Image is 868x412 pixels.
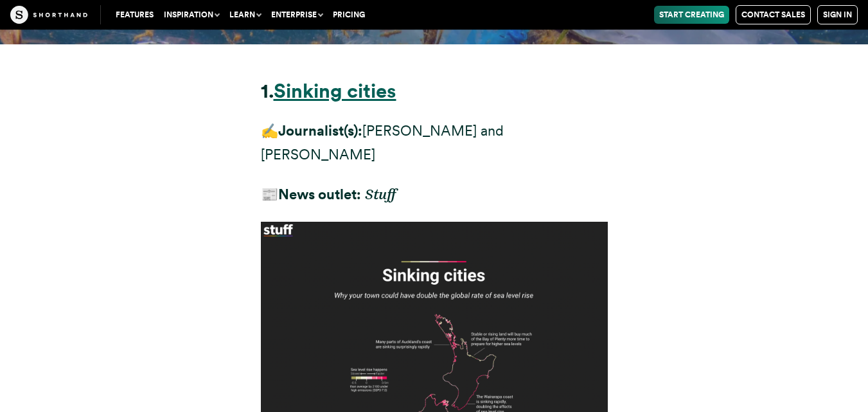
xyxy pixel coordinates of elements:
strong: News outlet: [278,186,361,202]
button: Learn [224,6,266,24]
a: Sinking cities [274,79,396,103]
em: Stuff [365,186,396,202]
a: Start Creating [654,6,729,24]
img: The Craft [10,6,87,24]
button: Inspiration [159,6,224,24]
strong: 1. [261,79,274,103]
button: Enterprise [266,6,328,24]
a: Features [111,6,159,24]
p: ✍️ [PERSON_NAME] and [PERSON_NAME] [261,119,608,167]
strong: Journalist(s): [278,122,362,139]
p: 📰 [261,183,608,206]
a: Pricing [328,6,370,24]
a: Contact Sales [736,5,811,24]
a: Sign in [817,5,858,24]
